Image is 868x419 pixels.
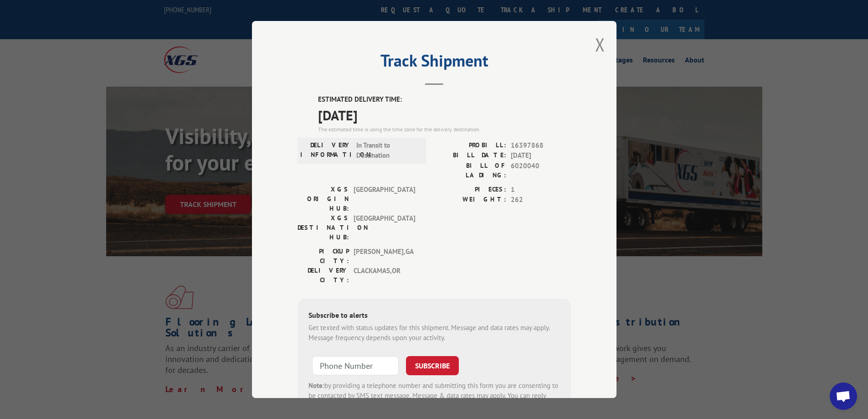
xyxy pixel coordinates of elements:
span: [DATE] [318,105,571,125]
label: PICKUP CITY: [298,247,349,266]
label: PROBILL: [434,140,506,151]
label: ESTIMATED DELIVERY TIME: [318,94,571,105]
label: BILL DATE: [434,150,506,161]
div: by providing a telephone number and submitting this form you are consenting to be contacted by SM... [308,381,560,412]
span: 1 [511,185,571,195]
div: The estimated time is using the time zone for the delivery destination. [318,125,571,134]
span: [DATE] [511,150,571,161]
label: DELIVERY INFORMATION: [300,140,352,161]
span: 6020040 [511,161,571,180]
label: WEIGHT: [434,195,506,205]
div: Open chat [830,383,857,410]
label: DELIVERY CITY: [298,266,349,285]
button: Close modal [595,32,605,57]
div: Subscribe to alerts [308,310,560,323]
span: 16397868 [511,140,571,151]
span: [PERSON_NAME] , GA [354,247,415,266]
span: [GEOGRAPHIC_DATA] [354,185,415,213]
label: XGS DESTINATION HUB: [298,213,349,242]
input: Phone Number [312,356,399,375]
strong: Note: [308,381,324,390]
span: CLACKAMAS , OR [354,266,415,285]
h2: Track Shipment [298,54,571,72]
label: XGS ORIGIN HUB: [298,185,349,213]
span: In Transit to Destination [356,140,418,161]
span: 262 [511,195,571,205]
label: PIECES: [434,185,506,195]
div: Get texted with status updates for this shipment. Message and data rates may apply. Message frequ... [308,323,560,343]
label: BILL OF LADING: [434,161,506,180]
button: SUBSCRIBE [406,356,459,375]
span: [GEOGRAPHIC_DATA] [354,213,415,242]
